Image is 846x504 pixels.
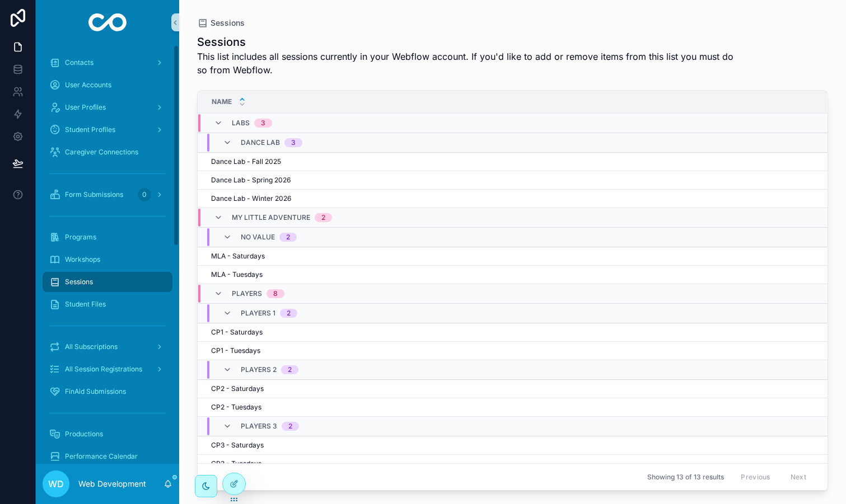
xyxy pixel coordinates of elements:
div: scrollable content [36,45,179,464]
a: CP1 - Tuesdays [211,346,813,355]
a: CP2 - Saturdays [211,384,813,393]
span: CP1 - Saturdays [211,328,263,337]
span: My Little Adventure [232,213,310,222]
span: User Accounts [65,81,111,90]
a: All Subscriptions [43,337,172,357]
span: Dance Lab - Spring 2026 [211,176,291,185]
span: Programs [65,233,96,242]
a: Student Profiles [43,120,172,140]
div: 2 [286,233,290,242]
a: Dance Lab - Winter 2026 [211,194,813,203]
div: 2 [287,309,291,318]
span: CP1 - Tuesdays [211,346,260,355]
div: 2 [288,422,292,431]
a: Caregiver Connections [43,142,172,162]
div: 8 [273,289,278,298]
div: 3 [261,119,265,128]
span: Players 3 [241,422,277,431]
span: MLA - Tuesdays [211,270,263,279]
a: Productions [43,424,172,444]
a: Programs [43,227,172,247]
span: Dance Lab [241,138,280,147]
span: Players 1 [241,309,275,318]
span: Labs [232,119,250,128]
span: Players 2 [241,365,277,374]
span: All Subscriptions [65,342,118,351]
img: App logo [88,13,127,31]
a: CP1 - Saturdays [211,328,813,337]
span: User Profiles [65,103,106,112]
a: User Accounts [43,75,172,95]
div: 0 [138,188,151,201]
a: Contacts [43,53,172,73]
span: Sessions [211,17,245,29]
span: FinAid Submissions [65,387,126,396]
span: Student Profiles [65,125,115,134]
span: CP3 - Tuesdays [211,459,261,468]
a: MLA - Saturdays [211,252,813,261]
span: Student Files [65,300,106,309]
a: CP2 - Tuesdays [211,403,813,412]
a: MLA - Tuesdays [211,270,813,279]
a: Dance Lab - Fall 2025 [211,157,813,166]
a: Performance Calendar [43,446,172,467]
span: All Session Registrations [65,365,142,374]
span: MLA - Saturdays [211,252,265,261]
span: Productions [65,430,103,439]
span: Dance Lab - Fall 2025 [211,157,281,166]
a: Sessions [197,17,245,29]
a: Sessions [43,272,172,292]
a: Dance Lab - Spring 2026 [211,176,813,185]
span: Players [232,289,262,298]
span: Performance Calendar [65,452,138,461]
div: 2 [321,213,325,222]
div: 2 [288,365,292,374]
a: User Profiles [43,97,172,117]
a: CP3 - Saturdays [211,441,813,450]
a: CP3 - Tuesdays [211,459,813,468]
span: Name [212,97,232,106]
span: Contacts [65,58,94,67]
span: Showing 13 of 13 results [647,473,724,482]
h1: Sessions [197,34,744,50]
span: No value [241,233,275,242]
a: Student Files [43,294,172,314]
span: Sessions [65,277,93,286]
div: 3 [291,138,296,147]
span: Workshops [65,255,100,264]
span: WD [48,477,64,491]
span: CP2 - Saturdays [211,384,264,393]
a: All Session Registrations [43,359,172,379]
span: Form Submissions [65,190,123,199]
a: FinAid Submissions [43,381,172,402]
span: Caregiver Connections [65,148,138,157]
p: This list includes all sessions currently in your Webflow account. If you'd like to add or remove... [197,50,744,77]
span: CP2 - Tuesdays [211,403,261,412]
span: Dance Lab - Winter 2026 [211,194,291,203]
span: CP3 - Saturdays [211,441,264,450]
a: Workshops [43,249,172,270]
p: Web Development [78,478,146,489]
a: Form Submissions0 [43,185,172,205]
